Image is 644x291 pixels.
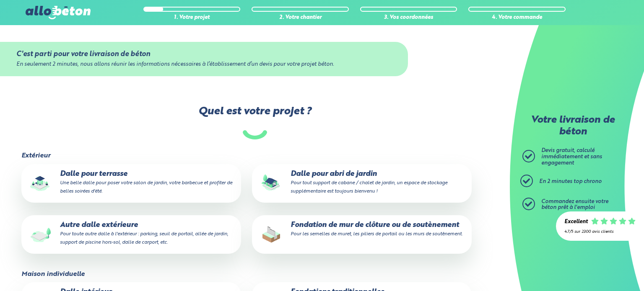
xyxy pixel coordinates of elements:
[26,6,90,19] img: allobéton
[60,232,228,245] small: Pour toute autre dalle à l'extérieur : parking, seuil de portail, allée de jardin, support de pis...
[541,199,608,211] span: Commandez ensuite votre béton prêt à l'emploi
[143,15,241,21] div: 1. Votre projet
[27,221,235,247] p: Autre dalle extérieure
[21,270,85,278] legend: Maison individuelle
[360,15,457,21] div: 3. Vos coordonnées
[27,221,54,248] img: final_use.values.outside_slab
[27,170,235,196] p: Dalle pour terrasse
[569,258,635,282] iframe: Help widget launcher
[291,232,462,237] small: Pour les semelles de muret, les piliers de portail ou les murs de soutènement.
[21,152,50,160] legend: Extérieur
[16,50,392,58] div: C'est parti pour votre livraison de béton
[252,15,349,21] div: 2. Votre chantier
[539,179,602,184] span: En 2 minutes top chrono
[564,219,588,225] div: Excellent
[16,62,392,68] div: En seulement 2 minutes, nous allons réunir les informations nécessaires à l’établissement d’un de...
[564,229,636,234] div: 4.7/5 sur 2300 avis clients
[60,180,232,194] small: Une belle dalle pour poser votre salon de jardin, votre barbecue et profiter de belles soirées d'...
[27,170,54,197] img: final_use.values.terrace
[291,180,447,194] small: Pour tout support de cabane / chalet de jardin, un espace de stockage supplémentaire est toujours...
[541,148,602,165] span: Devis gratuit, calculé immédiatement et sans engagement
[468,15,566,21] div: 4. Votre commande
[258,221,466,238] p: Fondation de mur de clôture ou de soutènement
[258,170,285,197] img: final_use.values.garden_shed
[258,170,466,196] p: Dalle pour abri de jardin
[525,115,621,138] p: Votre livraison de béton
[258,221,285,248] img: final_use.values.closing_wall_fundation
[21,106,490,139] label: Quel est votre projet ?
